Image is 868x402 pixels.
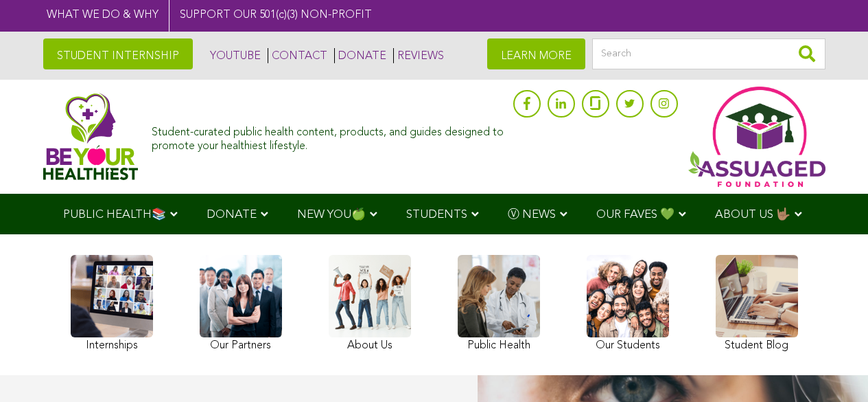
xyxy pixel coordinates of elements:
[207,209,257,221] span: DONATE
[596,209,675,221] span: OUR FAVES 💚
[590,96,600,110] img: glassdoor
[268,48,327,63] a: CONTACT
[43,38,193,69] a: STUDENT INTERNSHIP
[297,209,366,221] span: NEW YOU🍏
[688,87,825,187] img: Assuaged App
[43,194,825,234] div: Navigation Menu
[43,93,139,180] img: Assuaged
[487,38,585,69] a: LEARN MORE
[334,48,386,63] a: DONATE
[393,48,444,63] a: REVIEWS
[406,209,467,221] span: STUDENTS
[63,209,166,221] span: PUBLIC HEALTH📚
[592,38,825,69] input: Search
[715,209,790,221] span: ABOUT US 🤟🏽
[207,48,261,63] a: YOUTUBE
[152,120,506,153] div: Student-curated public health content, products, and guides designed to promote your healthiest l...
[508,209,556,221] span: Ⓥ NEWS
